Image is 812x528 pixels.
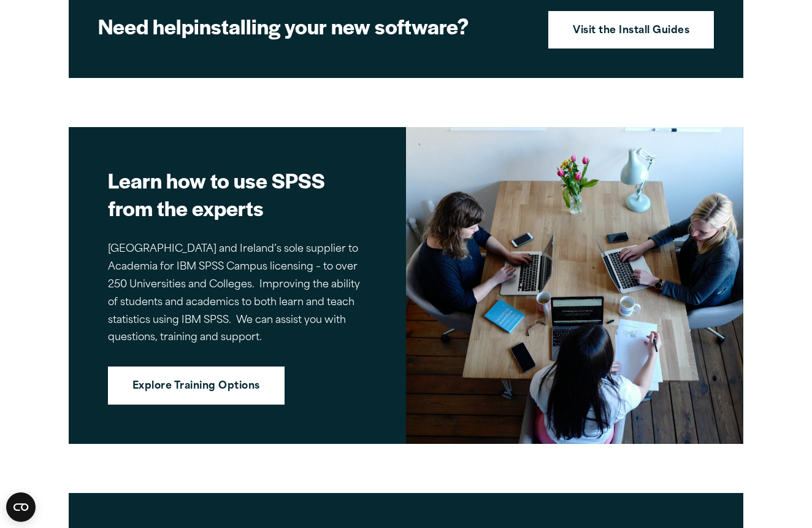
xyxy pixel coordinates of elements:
img: Image of three women working on laptops at a table for Version 1 SPSS Training [406,127,743,444]
strong: Visit the Install Guides [573,23,689,39]
a: Visit the Install Guides [548,11,714,49]
h2: installing your new software? [98,12,527,40]
h2: Learn how to use SPSS from the experts [108,166,367,222]
p: [GEOGRAPHIC_DATA] and Ireland’s sole supplier to Academia for IBM SPSS Campus licensing – to over... [108,241,367,347]
strong: Need help [98,11,194,41]
a: Explore Training Options [108,367,285,405]
button: Open CMP widget [6,492,36,522]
